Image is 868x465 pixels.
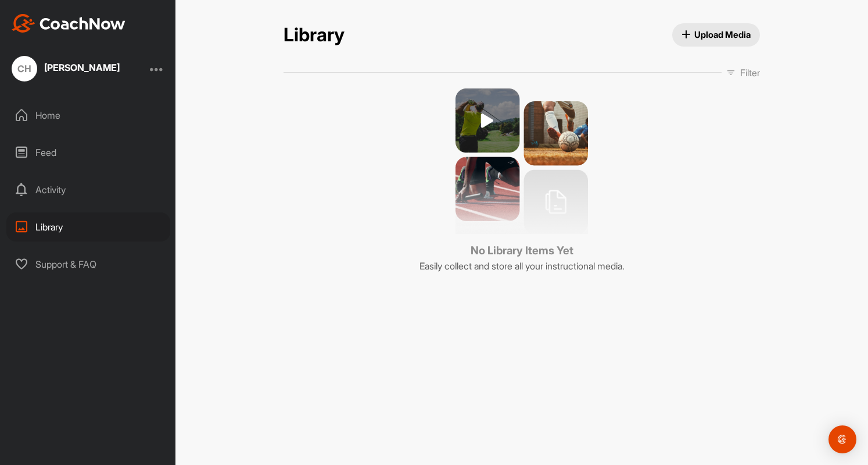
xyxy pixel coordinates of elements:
div: Home [6,101,170,130]
p: Easily collect and store all your instructional media. [419,259,625,273]
div: CH [12,56,37,81]
span: Upload Media [682,29,751,41]
div: [PERSON_NAME] [44,63,120,72]
h3: No Library Items Yet [419,243,625,259]
img: no media [455,88,588,234]
img: CoachNow [12,14,125,33]
div: Activity [6,175,170,204]
div: Library [6,212,170,242]
div: Feed [6,138,170,167]
div: Open Intercom Messenger [828,425,856,453]
p: Filter [740,66,760,80]
h2: Library [284,24,345,47]
div: Support & FAQ [6,250,170,279]
button: Upload Media [672,23,761,47]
